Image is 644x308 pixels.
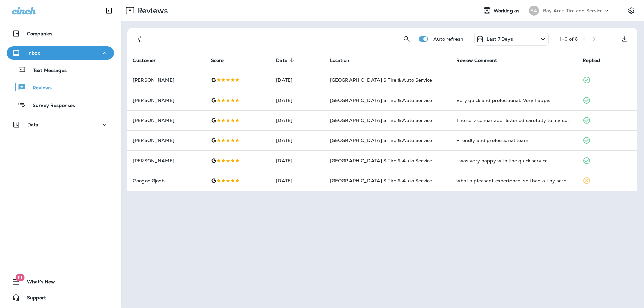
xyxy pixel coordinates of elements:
div: 1 - 6 of 6 [560,36,578,42]
span: Date [276,57,296,63]
button: Companies [7,27,114,40]
span: Working as: [494,8,522,14]
p: [PERSON_NAME] [133,77,200,83]
span: What's New [20,279,55,287]
div: I was very happy with the quick service. [456,157,572,164]
p: Companies [27,31,52,36]
td: [DATE] [271,130,324,150]
button: Settings [625,5,637,17]
td: [DATE] [271,90,324,110]
span: [GEOGRAPHIC_DATA] S Tire & Auto Service [330,77,432,83]
p: Reviews [26,85,52,91]
span: [GEOGRAPHIC_DATA] S Tire & Auto Service [330,137,432,143]
button: Inbox [7,46,114,60]
button: Search Reviews [400,32,413,46]
p: [PERSON_NAME] [133,158,200,163]
td: [DATE] [271,110,324,130]
span: [GEOGRAPHIC_DATA] S Tire & Auto Service [330,97,432,103]
span: Score [211,58,224,63]
p: Text Messages [26,68,67,74]
p: Survey Responses [26,103,75,109]
span: Location [330,57,358,63]
button: Survey Responses [7,98,114,112]
td: [DATE] [271,150,324,171]
span: Customer [133,58,156,63]
span: [GEOGRAPHIC_DATA] S Tire & Auto Service [330,158,432,164]
span: Replied [583,58,600,63]
button: Export as CSV [618,32,631,46]
td: [DATE] [271,171,324,191]
td: [DATE] [271,70,324,90]
span: Support [20,295,46,303]
button: 19What's New [7,275,114,288]
span: Score [211,57,233,63]
p: Inbox [27,50,40,56]
div: Friendly and professional team [456,137,572,144]
p: Last 7 Days [487,36,513,42]
span: Customer [133,57,164,63]
span: [GEOGRAPHIC_DATA] S Tire & Auto Service [330,178,432,184]
p: [PERSON_NAME] [133,118,200,123]
span: Replied [583,57,609,63]
p: [PERSON_NAME] [133,138,200,143]
button: Filters [133,32,146,46]
div: BA [529,6,539,16]
p: Reviews [134,6,168,16]
button: Collapse Sidebar [100,4,118,17]
div: what a pleasant experience. so i had a tiny screw in a tire. i was losing 1lb air every other day... [456,177,572,184]
button: Support [7,291,114,304]
button: Data [7,118,114,131]
span: Date [276,58,287,63]
div: The service manager listened carefully to my concerns about my vehicle not running well. He did a... [456,117,572,124]
p: [PERSON_NAME] [133,98,200,103]
span: Review Comment [456,58,497,63]
button: Reviews [7,80,114,95]
p: Data [27,122,39,127]
p: Googoo Gjoob [133,178,200,183]
span: Review Comment [456,57,506,63]
button: Text Messages [7,63,114,77]
span: 19 [15,274,24,281]
p: Bay Area Tire and Service [543,8,603,13]
p: Auto refresh [433,36,463,42]
span: [GEOGRAPHIC_DATA] S Tire & Auto Service [330,117,432,123]
div: Very quick and professional. Very happy. [456,97,572,104]
span: Location [330,58,350,63]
